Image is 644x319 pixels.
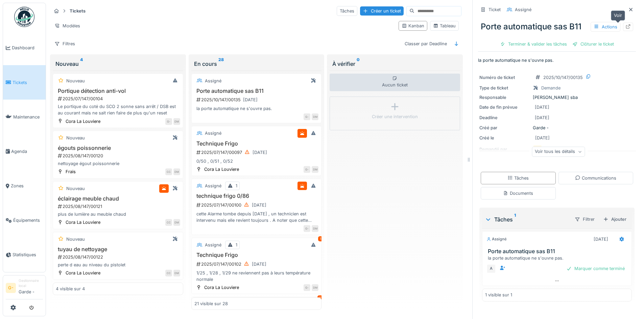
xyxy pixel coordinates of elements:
[532,147,585,157] div: Voir tous les détails
[478,57,636,63] p: la porte automatique ne s'ouvre pas.
[55,60,181,68] div: Nouveau
[12,45,43,51] span: Dashboard
[66,270,100,276] div: Cora La Louviere
[488,6,501,13] div: Ticket
[13,217,43,223] span: Équipements
[194,193,319,199] h3: technique frigo 0/86
[478,18,636,35] div: Porte automatique sas B11
[252,202,266,208] div: [DATE]
[194,300,228,307] div: 21 visible sur 28
[194,270,319,283] div: 1/25 , 1/28 , 1/29 ne reviennent pas à leurs température normale
[57,254,180,260] div: 2025/08/147/00122
[236,242,237,248] div: 1
[6,278,43,299] a: G- Gestionnaire localGarde -
[13,251,43,258] span: Statistiques
[56,262,180,268] div: perte d eau au niveau du pistolet
[194,140,319,147] h3: Technique Frigo
[19,278,43,289] div: Gestionnaire local
[543,74,583,81] div: 2025/10/147/00135
[479,74,530,81] div: Numéro de ticket
[3,238,46,272] a: Statistiques
[479,104,530,110] div: Date de fin prévue
[485,215,569,223] div: Tâches
[205,130,221,136] div: Assigné
[514,215,516,223] sup: 1
[479,85,530,91] div: Type de ticket
[330,74,460,91] div: Aucun ticket
[196,260,319,268] div: 2025/07/147/00102
[165,219,172,226] div: CC
[56,103,180,116] div: Le portique du coté du SCO 2 sonne sans arrêt / DSB est au courant mais ne sait rien faire de plu...
[541,85,560,91] div: Demande
[66,168,76,175] div: Frais
[194,158,319,164] div: 0/50 , 0/51 , 0/52
[56,286,85,292] div: 4 visible sur 4
[13,114,43,120] span: Maintenance
[600,215,629,224] div: Ajouter
[3,169,46,203] a: Zones
[591,22,620,32] div: Actions
[56,160,180,167] div: nettoyage égout poissonnerie
[3,134,46,168] a: Agenda
[205,242,221,248] div: Assigné
[304,166,310,173] div: G-
[479,94,530,101] div: Responsable
[253,149,267,156] div: [DATE]
[57,203,180,210] div: 2025/08/147/00121
[80,60,83,68] sup: 4
[611,10,625,20] div: Voir
[57,96,180,102] div: 2025/07/147/00104
[66,78,85,84] div: Nouveau
[503,190,533,196] div: Documents
[304,225,310,232] div: G-
[304,113,310,120] div: G-
[11,148,43,155] span: Agenda
[3,203,46,238] a: Équipements
[14,7,34,27] img: Badge_color-CXgf-gQk.svg
[56,88,180,94] h3: Portique détection anti-vol
[575,175,616,181] div: Communications
[304,284,310,291] div: G-
[66,219,100,225] div: Cora La Louviere
[332,60,457,68] div: À vérifier
[572,214,598,224] div: Filtrer
[13,79,43,86] span: Tickets
[535,114,549,121] div: [DATE]
[312,166,318,173] div: DM
[194,252,319,258] h3: Technique Frigo
[535,104,549,110] div: [DATE]
[252,261,266,267] div: [DATE]
[173,118,180,125] div: DM
[485,292,512,298] div: 1 visible sur 1
[194,60,319,68] div: En cours
[564,264,627,273] div: Marquer comme terminé
[196,148,319,157] div: 2025/07/147/00097
[337,6,357,16] div: Tâches
[318,236,323,241] div: 1
[488,255,629,261] div: la porte automatique ne s'ouvre pas.
[433,23,456,29] div: Tableau
[56,145,180,151] h3: égouts poissonnerie
[479,94,635,101] div: [PERSON_NAME] sba
[6,283,16,293] li: G-
[312,113,318,120] div: DM
[194,211,319,223] div: cette Alarme tombe depuis [DATE] , un technicien est intervenu mais elle revient toujours . A not...
[402,39,450,49] div: Classer par Deadline
[196,96,319,104] div: 2025/10/147/00135
[204,166,239,172] div: Cora La Louviere
[3,65,46,100] a: Tickets
[312,284,318,291] div: DM
[243,97,258,103] div: [DATE]
[66,236,85,242] div: Nouveau
[165,168,172,175] div: CC
[594,236,608,242] div: [DATE]
[165,270,172,276] div: CC
[402,23,424,29] div: Kanban
[51,39,78,49] div: Filtres
[488,248,629,255] h3: Porte automatique sas B11
[56,195,180,202] h3: éclairage meuble chaud
[218,60,224,68] sup: 28
[486,264,496,273] div: A
[360,6,404,16] div: Créer un ticket
[196,201,319,209] div: 2025/07/147/00100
